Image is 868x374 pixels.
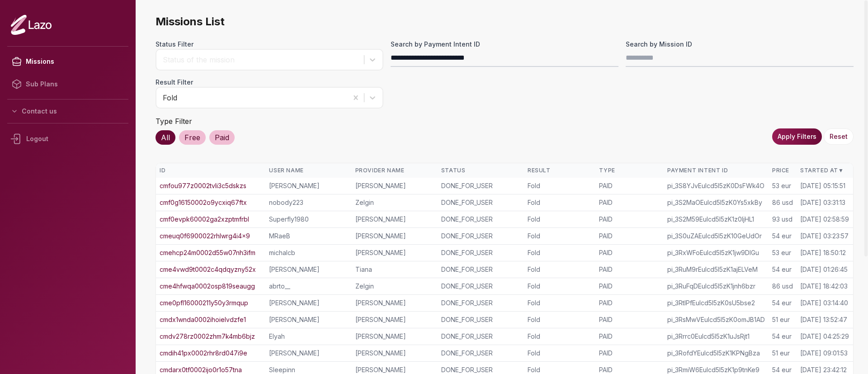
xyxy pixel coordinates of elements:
[667,181,765,190] div: pi_3S8YJvEulcd5I5zK0DsFWk4O
[800,282,848,291] div: [DATE] 18:42:03
[667,265,765,274] div: pi_3RuM9rEulcd5I5zK1ajELVeM
[163,92,343,103] div: Fold
[800,198,845,207] div: [DATE] 03:31:13
[7,50,128,73] a: Missions
[667,332,765,341] div: pi_3Rrrc0Eulcd5I5zK1uJsRjt1
[528,215,592,224] div: Fold
[269,265,348,274] div: [PERSON_NAME]
[772,198,793,207] div: 86 usd
[772,181,793,190] div: 53 eur
[269,248,348,257] div: michalcb
[160,248,255,257] a: cmehcp24m0002d55w07nh3ifm
[441,198,520,207] div: DONE_FOR_USER
[391,40,618,49] label: Search by Payment Intent ID
[528,282,592,291] div: Fold
[160,215,249,224] a: cmf0evpk60002ga2xzptmfrbl
[160,181,246,190] a: cmfou977z0002tvli3c5dskzs
[800,298,848,308] div: [DATE] 03:14:40
[441,215,520,224] div: DONE_FOR_USER
[441,181,520,190] div: DONE_FOR_USER
[528,232,592,241] div: Fold
[599,282,660,291] div: PAID
[772,232,793,241] div: 54 eur
[156,14,854,29] span: Missions List
[7,73,128,95] a: Sub Plans
[599,248,660,257] div: PAID
[355,298,434,308] div: [PERSON_NAME]
[160,349,247,358] a: cmdih41px0002rhr8rd047i9e
[160,265,256,274] a: cme4vwd9t0002c4qdqyzny52x
[800,248,846,257] div: [DATE] 18:50:12
[599,198,660,207] div: PAID
[599,349,660,358] div: PAID
[772,167,793,174] div: Price
[528,198,592,207] div: Fold
[800,265,848,274] div: [DATE] 01:26:45
[667,248,765,257] div: pi_3RxWFoEulcd5I5zK1jw9DlGu
[441,265,520,274] div: DONE_FOR_USER
[269,282,348,291] div: abrto__
[156,78,383,87] label: Result Filter
[626,40,854,49] label: Search by Mission ID
[269,298,348,308] div: [PERSON_NAME]
[7,103,128,119] button: Contact us
[269,167,348,174] div: User Name
[800,232,849,241] div: [DATE] 03:23:57
[160,232,250,241] a: cmeuq0f6900022rhlwrg4i4x9
[800,181,845,190] div: [DATE] 05:15:51
[528,315,592,324] div: Fold
[355,315,434,324] div: [PERSON_NAME]
[667,232,765,241] div: pi_3S0uZAEulcd5I5zK10GeUdOr
[667,198,765,207] div: pi_3S2MaOEulcd5I5zK0Ys5xkBy
[824,128,854,145] button: Reset
[160,198,247,207] a: cmf0g16150002o9ycxiq67ftx
[599,332,660,341] div: PAID
[667,282,765,291] div: pi_3RuFqDEulcd5I5zK1jnh6bzr
[441,232,520,241] div: DONE_FOR_USER
[269,181,348,190] div: [PERSON_NAME]
[355,215,434,224] div: [PERSON_NAME]
[838,167,844,174] span: ▼
[800,349,848,358] div: [DATE] 09:01:53
[160,315,246,324] a: cmdx1wnda0002ihoielvdzfe1
[355,167,434,174] div: Provider Name
[355,349,434,358] div: [PERSON_NAME]
[599,315,660,324] div: PAID
[599,181,660,190] div: PAID
[800,332,849,341] div: [DATE] 04:25:29
[528,332,592,341] div: Fold
[355,265,434,274] div: Tiana
[179,130,206,145] div: Free
[160,298,248,308] a: cme0pfl16000211y50y3rmqup
[269,315,348,324] div: [PERSON_NAME]
[599,215,660,224] div: PAID
[160,167,262,174] div: ID
[528,167,592,174] div: Result
[209,130,235,145] div: Paid
[355,198,434,207] div: Zelgin
[160,282,255,291] a: cme4hfwqa0002osp819seaugg
[667,349,765,358] div: pi_3RofdYEulcd5I5zK1KPNgBza
[156,40,383,49] label: Status Filter
[772,248,793,257] div: 53 eur
[7,127,128,151] div: Logout
[772,128,822,145] button: Apply Filters
[269,332,348,341] div: Elyah
[667,298,765,308] div: pi_3RtIPfEulcd5I5zK0sU5bse2
[772,265,793,274] div: 54 eur
[800,167,849,174] div: Started At
[772,332,793,341] div: 54 eur
[528,265,592,274] div: Fold
[599,265,660,274] div: PAID
[355,282,434,291] div: Zelgin
[441,248,520,257] div: DONE_FOR_USER
[441,298,520,308] div: DONE_FOR_USER
[355,232,434,241] div: [PERSON_NAME]
[441,332,520,341] div: DONE_FOR_USER
[599,298,660,308] div: PAID
[772,349,793,358] div: 51 eur
[441,167,520,174] div: Status
[156,130,175,145] div: All
[528,298,592,308] div: Fold
[528,349,592,358] div: Fold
